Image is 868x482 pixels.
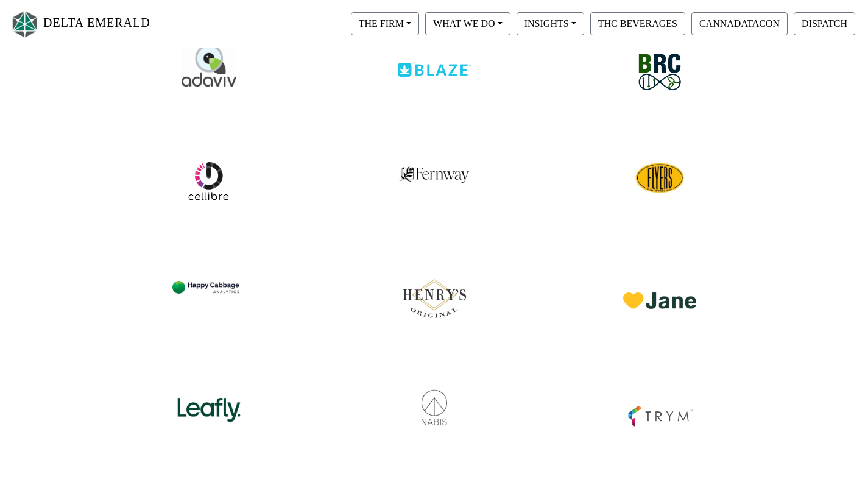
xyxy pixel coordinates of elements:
[629,44,690,100] img: brc
[517,12,584,35] button: INSIGHTS
[587,18,688,28] a: THC BEVERAGES
[691,12,788,35] button: CANNADATACON
[590,12,685,35] button: THC BEVERAGES
[688,18,791,28] a: CANNADATACON
[351,12,419,35] button: THE FIRM
[398,44,471,77] img: blaze
[425,12,510,35] button: WHAT WE DO
[10,5,150,43] a: DELTA EMERALD
[187,160,230,202] img: cellibre
[791,18,858,28] a: DISPATCH
[399,154,470,184] img: fernway
[172,377,245,427] img: leafly
[794,12,855,35] button: DISPATCH
[623,262,696,309] img: jane
[398,262,471,323] img: henrys
[623,377,696,431] img: trym
[634,152,685,204] img: cellibre
[398,377,471,427] img: nabis
[182,44,236,87] img: adaviv
[10,8,40,40] img: Logo
[172,262,245,307] img: hca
